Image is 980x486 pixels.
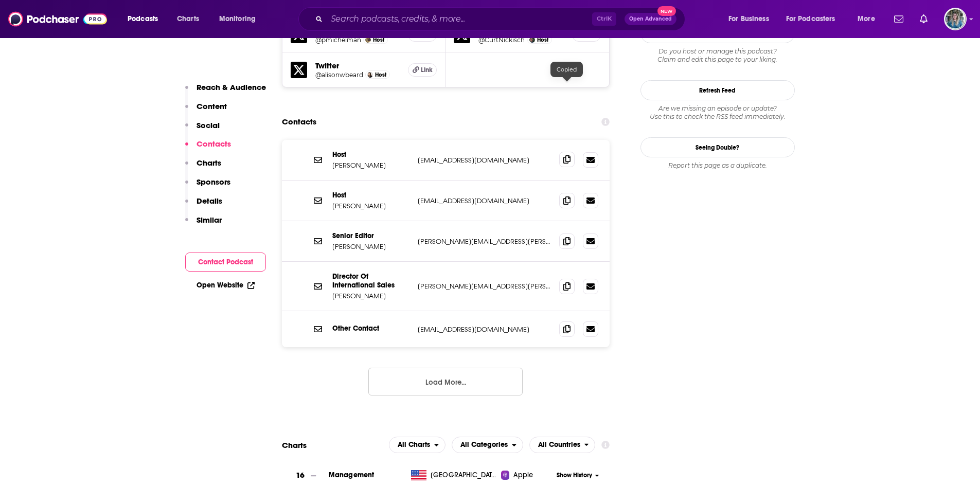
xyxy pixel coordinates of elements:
[332,324,409,333] p: Other Contact
[640,80,795,100] button: Refresh Feed
[185,158,221,177] button: Charts
[197,120,220,130] p: Social
[640,161,795,170] div: Report this page as a duplicate.
[120,11,171,27] button: open menu
[185,253,266,272] button: Contact Podcast
[197,158,221,168] p: Charts
[944,8,967,30] img: User Profile
[185,215,222,234] button: Similar
[197,281,255,290] a: Open Website
[197,139,231,149] p: Contacts
[332,202,409,210] p: [PERSON_NAME]
[373,37,384,43] span: Host
[418,282,551,291] p: [PERSON_NAME][EMAIL_ADDRESS][PERSON_NAME][DOMAIN_NAME]
[185,82,266,101] button: Reach & Audience
[170,11,205,27] a: Charts
[315,71,363,79] a: @alisonwbeard
[197,215,222,225] p: Similar
[185,177,230,196] button: Sponsors
[640,137,795,157] a: Seeing Double?
[368,368,523,395] button: Load More...
[332,191,409,200] p: Host
[367,72,373,78] a: Alison Beard
[890,10,907,28] a: Show notifications dropdown
[657,6,676,16] span: New
[478,36,525,44] a: @CurtNickisch
[452,437,523,453] button: open menu
[365,37,371,43] img: Paul Michelman
[332,242,409,251] p: [PERSON_NAME]
[219,12,256,26] span: Monitoring
[185,101,227,120] button: Content
[329,471,375,479] a: Management
[538,441,580,448] span: All Countries
[537,37,548,43] span: Host
[944,8,967,30] button: Show profile menu
[501,470,553,480] a: Apple
[529,37,535,43] img: Curt Nickisch
[418,196,551,205] p: [EMAIL_ADDRESS][DOMAIN_NAME]
[786,12,835,26] span: For Podcasters
[418,156,551,165] p: [EMAIL_ADDRESS][DOMAIN_NAME]
[197,196,222,206] p: Details
[460,441,508,448] span: All Categories
[128,12,158,26] span: Podcasts
[332,272,409,290] p: Director Of International Sales
[332,150,409,159] p: Host
[858,12,875,26] span: More
[418,237,551,246] p: [PERSON_NAME][EMAIL_ADDRESS][PERSON_NAME][DOMAIN_NAME]
[421,66,433,74] span: Link
[779,11,850,27] button: open menu
[375,71,386,78] span: Host
[550,62,583,77] div: Copied
[529,437,596,453] button: open menu
[916,10,932,28] a: Show notifications dropdown
[332,231,409,240] p: Senior Editor
[408,63,437,77] a: Link
[315,36,361,44] a: @pmichelman
[327,11,592,27] input: Search podcasts, credits, & more...
[389,437,446,453] h2: Platforms
[389,437,446,453] button: open menu
[728,12,769,26] span: For Business
[308,7,695,31] div: Search podcasts, credits, & more...
[557,471,592,480] span: Show History
[332,161,409,170] p: [PERSON_NAME]
[177,12,199,26] span: Charts
[398,441,430,448] span: All Charts
[296,470,305,481] h3: 16
[592,12,616,26] span: Ctrl K
[197,177,230,187] p: Sponsors
[197,101,227,111] p: Content
[212,11,269,27] button: open menu
[197,82,266,92] p: Reach & Audience
[640,47,795,56] span: Do you host or manage this podcast?
[529,437,596,453] h2: Countries
[332,292,409,300] p: [PERSON_NAME]
[185,196,222,215] button: Details
[513,470,533,480] span: Apple
[625,13,676,25] button: Open AdvancedNew
[850,11,888,27] button: open menu
[282,440,307,450] h2: Charts
[452,437,523,453] h2: Categories
[553,471,602,480] button: Show History
[629,16,672,22] span: Open Advanced
[8,9,107,29] img: Podchaser - Follow, Share and Rate Podcasts
[431,470,497,480] span: United States
[944,8,967,30] span: Logged in as EllaDavidson
[418,325,551,334] p: [EMAIL_ADDRESS][DOMAIN_NAME]
[721,11,782,27] button: open menu
[315,61,400,70] h5: Twitter
[185,139,231,158] button: Contacts
[282,112,316,132] h2: Contacts
[407,470,501,480] a: [GEOGRAPHIC_DATA]
[185,120,220,139] button: Social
